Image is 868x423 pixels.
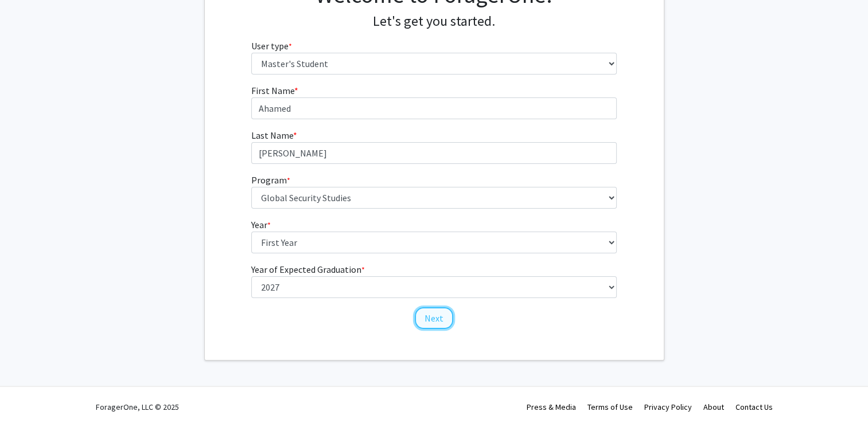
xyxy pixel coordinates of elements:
[9,371,49,414] iframe: Chat
[251,130,293,141] span: Last Name
[735,402,773,412] a: Contact Us
[527,402,576,412] a: Press & Media
[251,218,271,232] label: Year
[644,402,692,412] a: Privacy Policy
[587,402,633,412] a: Terms of Use
[251,173,290,187] label: Program
[251,39,292,53] label: User type
[703,402,724,412] a: About
[251,263,365,276] label: Year of Expected Graduation
[251,13,617,30] h4: Let's get you started.
[251,85,294,96] span: First Name
[415,307,453,329] button: Next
